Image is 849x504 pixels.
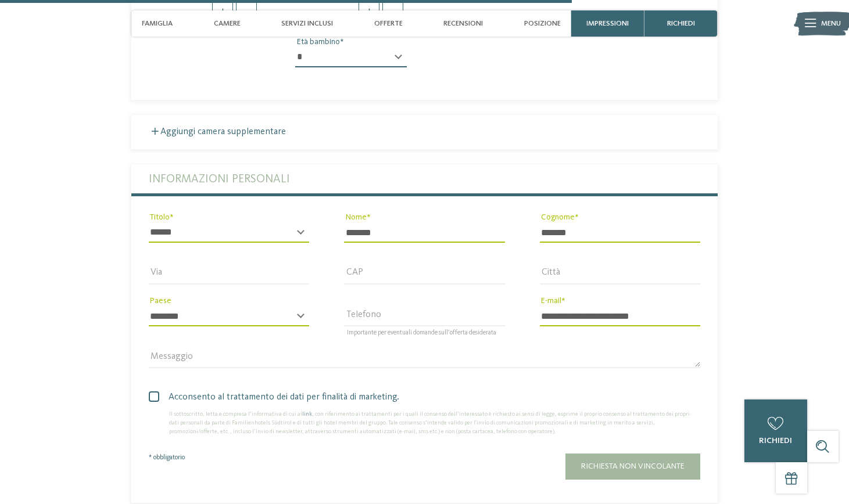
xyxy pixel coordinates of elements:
label: Aggiungi camera supplementare [149,127,286,136]
a: link [302,411,312,417]
span: Offerte [374,19,403,28]
span: * obbligatorio [149,454,185,461]
span: richiedi [759,437,792,445]
button: Richiesta non vincolante [565,453,700,480]
span: Camere [214,19,241,28]
span: richiedi [667,19,695,28]
span: Servizi inclusi [281,19,333,28]
span: Posizione [524,19,561,28]
span: Importante per eventuali domande sull’offerta desiderata [347,330,496,336]
span: Richiesta non vincolante [581,462,685,470]
div: Il sottoscritto, letta e compresa l’informativa di cui al , con riferimento ai trattamenti per i ... [149,410,700,436]
span: Impressioni [586,19,629,28]
span: Famiglia [142,19,173,28]
label: Informazioni personali [149,164,700,193]
span: Acconsento al trattamento dei dati per finalità di marketing. [157,390,700,404]
a: richiedi [744,399,807,462]
span: Recensioni [443,19,483,28]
